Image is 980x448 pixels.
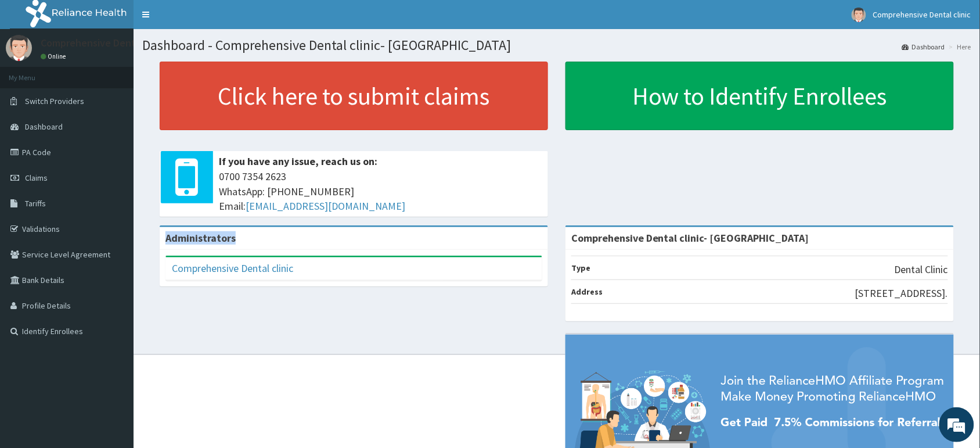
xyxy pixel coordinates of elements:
img: User Image [852,8,866,22]
span: Claims [25,173,48,183]
b: Administrators [165,231,236,245]
img: d_794563401_company_1708531726252_794563401 [21,58,47,87]
p: [STREET_ADDRESS]. [855,286,948,301]
span: We're online! [67,146,160,264]
h1: Dashboard - Comprehensive Dental clinic- [GEOGRAPHIC_DATA] [142,38,971,53]
a: Comprehensive Dental clinic [172,261,293,275]
a: Online [41,52,69,60]
span: Comprehensive Dental clinic [873,9,971,20]
b: Type [571,263,590,273]
p: Comprehensive Dental clinic [41,38,170,48]
b: If you have any issue, reach us on: [219,155,377,168]
p: Dental Clinic [895,262,948,277]
div: Minimize live chat window [190,6,218,34]
img: User Image [6,35,32,61]
a: Click here to submit claims [160,62,548,130]
textarea: Type your message and hit 'Enter' [6,317,221,358]
b: Address [571,286,603,297]
a: [EMAIL_ADDRESS][DOMAIN_NAME] [246,199,405,213]
strong: Comprehensive Dental clinic- [GEOGRAPHIC_DATA] [571,231,809,245]
li: Here [946,42,971,52]
span: Switch Providers [25,96,84,106]
a: Dashboard [902,42,945,52]
a: How to Identify Enrollees [565,62,954,130]
div: Chat with us now [60,65,195,80]
span: 0700 7354 2623 WhatsApp: [PHONE_NUMBER] Email: [219,169,542,214]
span: Tariffs [25,198,46,209]
span: Dashboard [25,121,63,132]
